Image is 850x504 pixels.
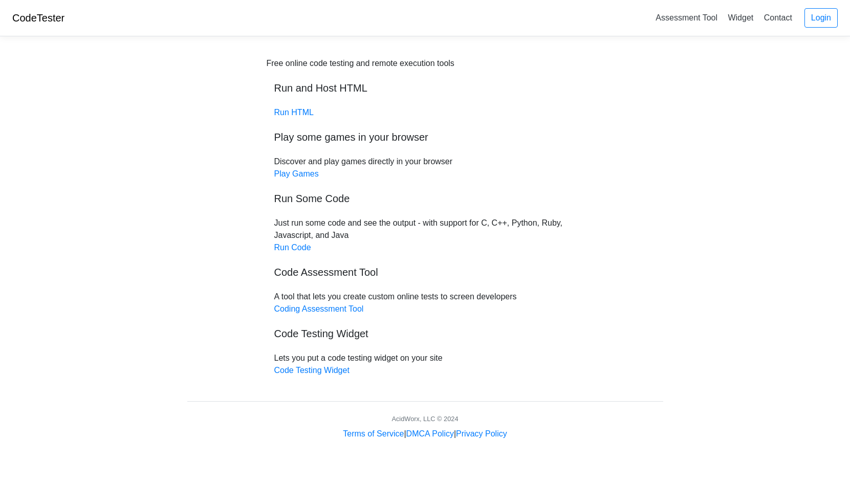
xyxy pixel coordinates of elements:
h5: Run and Host HTML [274,82,576,94]
a: Contact [760,9,796,26]
a: Run Code [274,243,311,252]
h5: Code Testing Widget [274,327,576,340]
div: AcidWorx, LLC © 2024 [391,414,458,424]
a: Assessment Tool [651,9,722,26]
a: Login [804,8,838,28]
a: Terms of Service [343,429,404,438]
h5: Code Assessment Tool [274,266,576,278]
a: Widget [724,9,757,26]
a: DMCA Policy [406,429,454,438]
a: Code Testing Widget [274,366,350,375]
div: Discover and play games directly in your browser Just run some code and see the output - with sup... [267,57,584,377]
a: CodeTester [12,12,64,24]
a: Coding Assessment Tool [274,304,364,313]
a: Privacy Policy [456,429,507,438]
div: | | [343,428,507,440]
h5: Play some games in your browser [274,131,576,143]
a: Play Games [274,169,319,178]
a: Run HTML [274,108,314,117]
div: Free online code testing and remote execution tools [267,57,454,70]
h5: Run Some Code [274,192,576,205]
